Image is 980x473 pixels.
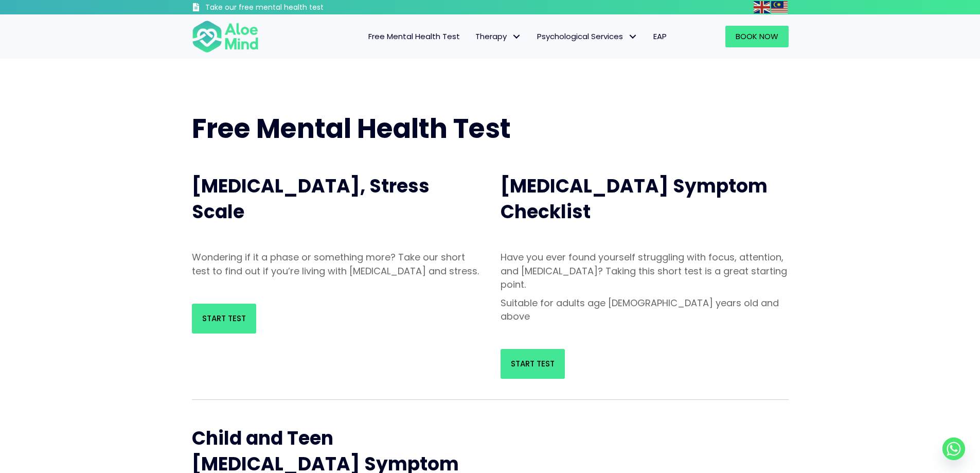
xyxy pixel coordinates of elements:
[192,173,430,225] span: [MEDICAL_DATA], Stress Scale
[192,3,379,14] a: Take our free mental health test
[501,349,565,379] a: Start Test
[646,26,674,47] a: EAP
[626,29,640,44] span: Psychological Services: submenu
[537,31,638,42] span: Psychological Services
[942,437,965,460] a: Whatsapp
[361,26,468,47] a: Free Mental Health Test
[202,313,246,324] span: Start Test
[192,20,259,54] img: Aloe mind Logo
[771,1,788,13] img: ms
[501,296,789,323] p: Suitable for adults age [DEMOGRAPHIC_DATA] years old and above
[509,29,524,44] span: Therapy: submenu
[511,358,555,369] span: Start Test
[468,26,529,47] a: TherapyTherapy: submenu
[529,26,646,47] a: Psychological ServicesPsychological Services: submenu
[736,31,778,42] span: Book Now
[754,1,770,13] img: en
[754,1,771,13] a: English
[368,31,460,42] span: Free Mental Health Test
[501,251,789,291] p: Have you ever found yourself struggling with focus, attention, and [MEDICAL_DATA]? Taking this sh...
[205,3,379,13] h3: Take our free mental health test
[192,251,480,277] p: Wondering if it a phase or something more? Take our short test to find out if you’re living with ...
[272,26,674,47] nav: Menu
[192,304,256,334] a: Start Test
[475,31,522,42] span: Therapy
[501,173,768,225] span: [MEDICAL_DATA] Symptom Checklist
[192,110,511,147] span: Free Mental Health Test
[653,31,667,42] span: EAP
[725,26,789,47] a: Book Now
[771,1,789,13] a: Malay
